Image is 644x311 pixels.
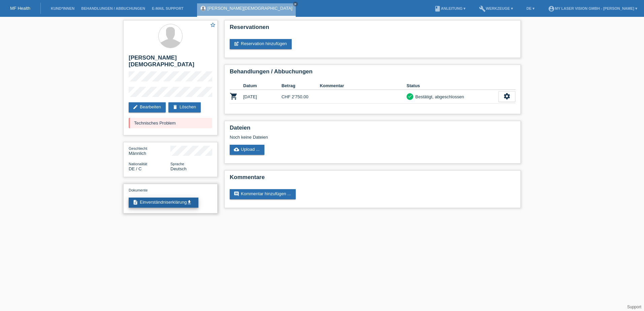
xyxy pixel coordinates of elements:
[413,93,464,100] div: Bestätigt, abgeschlossen
[230,125,515,135] h2: Dateien
[627,305,641,309] a: Support
[234,191,239,197] i: comment
[320,82,407,90] th: Kommentar
[207,6,292,11] a: [PERSON_NAME][DEMOGRAPHIC_DATA]
[293,2,298,6] a: close
[434,5,441,12] i: book
[210,22,216,29] a: star_border
[129,146,170,156] div: Männlich
[545,6,641,10] a: account_circleMy Laser Vision GmbH - [PERSON_NAME] ▾
[282,90,320,104] td: CHF 2'750.00
[129,188,148,192] span: Dokumente
[172,104,178,110] i: delete
[10,6,30,11] a: MF Health
[243,82,282,90] th: Datum
[407,82,498,90] th: Status
[282,82,320,90] th: Betrag
[129,55,212,71] h2: [PERSON_NAME][DEMOGRAPHIC_DATA]
[129,198,198,208] a: descriptionEinverständniserklärungget_app
[230,92,238,100] i: POSP00024778
[476,6,516,10] a: buildWerkzeuge ▾
[408,94,412,99] i: check
[548,5,555,12] i: account_circle
[503,93,511,100] i: settings
[149,6,187,10] a: E-Mail Support
[243,90,282,104] td: [DATE]
[47,6,78,10] a: Kund*innen
[129,102,166,112] a: editBearbeiten
[230,68,515,78] h2: Behandlungen / Abbuchungen
[129,162,147,166] span: Nationalität
[234,147,239,152] i: cloud_upload
[133,200,138,205] i: description
[431,6,469,10] a: bookAnleitung ▾
[230,39,292,49] a: post_addReservation hinzufügen
[294,2,297,6] i: close
[133,104,138,110] i: edit
[129,146,147,150] span: Geschlecht
[129,166,141,171] span: Deutschland / C / 07.03.2007
[210,22,216,28] i: star_border
[479,5,486,12] i: build
[230,145,264,155] a: cloud_uploadUpload ...
[230,135,436,140] div: Noch keine Dateien
[78,6,149,10] a: Behandlungen / Abbuchungen
[170,162,184,166] span: Sprache
[129,118,212,128] div: Technisches Problem
[230,24,515,34] h2: Reservationen
[230,189,296,199] a: commentKommentar hinzufügen ...
[234,41,239,46] i: post_add
[168,102,201,112] a: deleteLöschen
[523,6,538,10] a: DE ▾
[230,174,515,184] h2: Kommentare
[187,200,192,205] i: get_app
[170,166,187,171] span: Deutsch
